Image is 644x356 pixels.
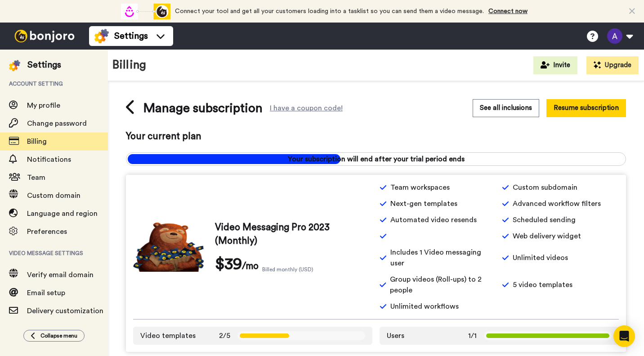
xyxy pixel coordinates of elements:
span: Email setup [27,289,65,297]
span: Unlimited videos [513,252,568,263]
h1: Billing [112,59,146,72]
span: Team workspaces [390,182,450,193]
img: settings-colored.svg [94,29,109,43]
button: See all inclusions [473,99,539,117]
span: Verify email domain [27,271,94,278]
span: Users [387,330,404,341]
span: Next-gen templates [390,198,457,209]
span: Web delivery widget [513,231,581,242]
button: Resume subscription [546,99,626,117]
span: Video Messaging Pro 2023 (Monthly) [215,221,372,248]
span: 5 video templates [513,279,572,290]
span: /mo [242,260,259,273]
span: Custom domain [27,192,80,199]
span: My profile [27,102,60,109]
img: settings-colored.svg [9,60,20,71]
span: Your current plan [126,130,626,143]
span: Connect your tool and get all your customers loading into a tasklist so you can send them a video... [175,8,484,14]
span: Collapse menu [40,332,77,339]
span: Scheduled sending [513,215,576,225]
span: Settings [114,30,148,42]
span: Automated video resends [390,215,477,225]
span: Billed monthly (USD) [262,266,313,273]
span: Includes 1 Video messaging user [390,247,496,269]
div: Settings [27,59,61,71]
span: Unlimited workflows [390,301,459,312]
span: Custom subdomain [513,182,577,193]
span: Change password [27,120,87,127]
div: I have a coupon code! [270,105,343,111]
div: animation [121,4,170,19]
button: Invite [533,56,577,74]
span: Delivery customization [27,307,103,315]
span: Manage subscription [143,99,263,117]
div: Open Intercom Messenger [613,325,635,347]
span: Video templates [140,330,196,341]
span: Group videos (Roll-ups) to 2 people [390,274,496,296]
a: Connect now [488,8,528,14]
span: Advanced workflow filters [513,198,601,209]
span: 2/5 [219,330,230,341]
button: Collapse menu [23,330,85,342]
span: 1/1 [468,330,477,341]
button: Upgrade [586,56,639,74]
span: Language and region [27,210,98,217]
img: bj-logo-header-white.svg [11,30,78,42]
span: Billing [27,138,47,145]
span: $39 [215,255,242,273]
span: Notifications [27,156,71,163]
img: vm-pro.png [133,222,204,272]
span: Team [27,174,45,181]
span: Preferences [27,228,67,235]
span: Your subscription will end after your trial period ends [126,154,626,164]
